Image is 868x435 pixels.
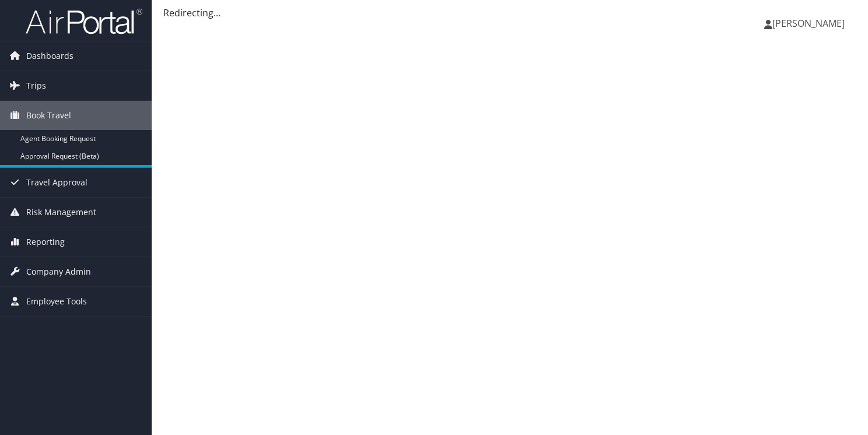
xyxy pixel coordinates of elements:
div: Redirecting... [163,6,856,20]
span: Risk Management [26,198,96,227]
span: Dashboards [26,41,73,71]
img: airportal-logo.png [26,8,142,35]
span: Book Travel [26,101,71,130]
span: Travel Approval [26,168,87,197]
span: Company Admin [26,257,91,286]
a: [PERSON_NAME] [764,6,856,41]
span: Employee Tools [26,287,87,316]
span: Trips [26,71,46,100]
span: Reporting [26,227,65,257]
span: [PERSON_NAME] [772,17,845,30]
